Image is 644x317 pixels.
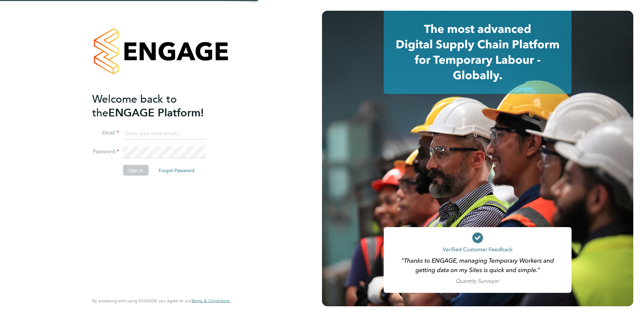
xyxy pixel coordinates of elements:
h2: ENGAGE Platform! [92,92,223,119]
a: Terms & Conditions [191,298,230,304]
span: Welcome back to the [92,92,177,119]
button: Forgot Password [153,165,200,176]
label: Password [92,148,119,155]
button: Sign In [123,165,149,176]
input: Enter your work email... [123,127,206,140]
span: Terms & Conditions [191,298,230,304]
label: Email [92,129,119,137]
span: By accessing and using ENGAGE you agree to our [92,298,230,304]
